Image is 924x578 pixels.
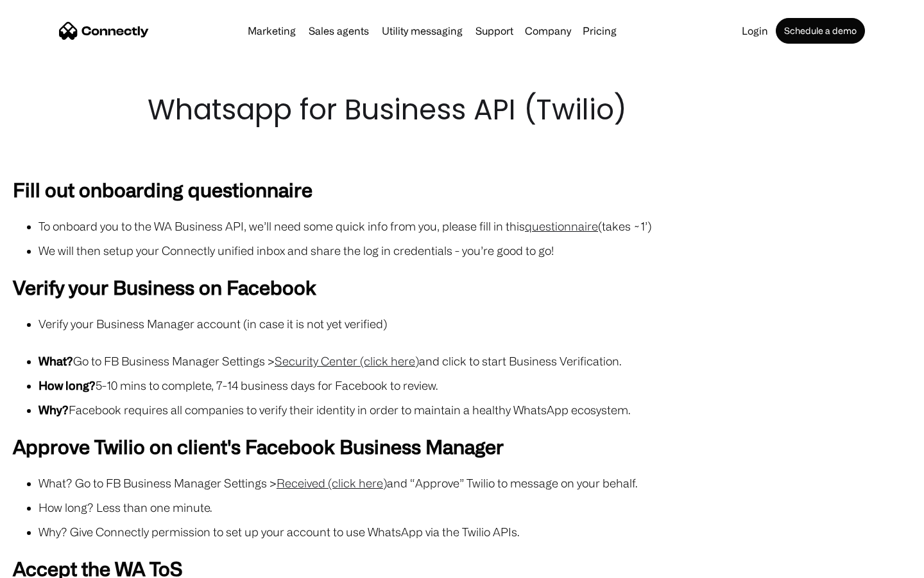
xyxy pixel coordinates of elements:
h1: Whatsapp for Business API (Twilio) [148,90,776,130]
a: Marketing [243,26,301,36]
li: 5-10 mins to complete, 7-14 business days for Facebook to review. [38,376,911,394]
strong: What? [38,355,73,367]
a: Received (click here) [277,477,387,489]
aside: Language selected: English [13,556,77,574]
a: Schedule a demo [776,18,865,44]
a: Security Center (click here) [275,355,419,367]
strong: How long? [38,379,96,392]
strong: Fill out onboarding questionnaire [13,179,312,200]
a: Login [737,26,773,36]
strong: Approve Twilio on client's Facebook Business Manager [13,435,504,457]
strong: Why? [38,403,69,416]
li: We will then setup your Connectly unified inbox and share the log in credentials - you’re good to... [38,241,911,259]
li: Why? Give Connectly permission to set up your account to use WhatsApp via the Twilio APIs. [38,523,911,541]
div: Company [521,22,575,40]
li: How long? Less than one minute. [38,498,911,516]
a: Support [470,26,518,36]
a: Utility messaging [377,26,468,36]
a: home [59,21,149,40]
a: Sales agents [304,26,374,36]
li: Facebook requires all companies to verify their identity in order to maintain a healthy WhatsApp ... [38,401,911,419]
a: questionnaire [525,220,598,232]
li: What? Go to FB Business Manager Settings > and “Approve” Twilio to message on your behalf. [38,474,911,492]
li: Go to FB Business Manager Settings > and click to start Business Verification. [38,352,911,370]
ul: Language list [26,556,77,574]
a: Pricing [577,26,622,36]
div: Company [525,22,571,40]
strong: Verify your Business on Facebook [13,276,316,298]
li: Verify your Business Manager account (in case it is not yet verified) [38,315,911,333]
li: To onboard you to the WA Business API, we’ll need some quick info from you, please fill in this (... [38,217,911,235]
